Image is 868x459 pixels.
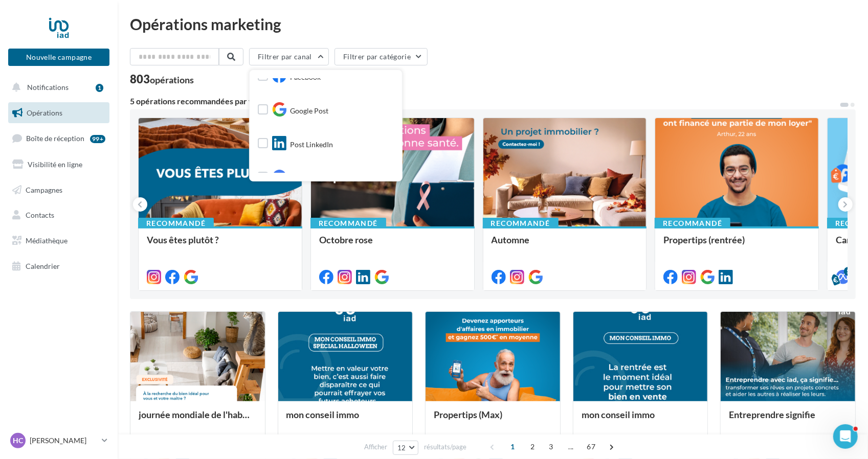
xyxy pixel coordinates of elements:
div: opérations [150,75,194,84]
span: résultats/page [424,442,466,452]
span: 67 [583,439,599,455]
a: Opérations [6,102,112,124]
button: Notifications 1 [6,77,107,98]
span: Calendrier [26,262,60,270]
a: Boîte de réception99+ [6,127,112,149]
div: mon conseil immo [582,409,700,430]
div: 1 [96,84,103,92]
span: Boîte de réception [26,134,84,143]
div: Domaine: [DOMAIN_NAME] [27,27,116,35]
span: Campagnes [26,185,62,194]
div: v 4.0.25 [29,16,50,25]
div: Domaine [53,60,79,67]
span: Visibilité en ligne [28,160,82,169]
div: mon conseil immo [286,409,405,430]
img: tab_domain_overview_orange.svg [41,59,50,67]
button: Filtrer par catégorie [335,48,428,65]
div: Recommandé [138,218,214,229]
a: Campagnes [6,179,112,201]
span: Médiathèque [26,236,68,245]
span: Notifications [27,83,69,91]
button: Nouvelle campagne [8,49,109,66]
div: 5 [844,267,853,276]
div: Opérations marketing [130,16,856,32]
p: [PERSON_NAME] [30,435,98,446]
button: 12 [393,441,419,455]
div: Recommandé [483,218,559,229]
span: Contacts [26,211,54,219]
a: Calendrier [6,256,112,277]
div: 99+ [90,135,105,143]
div: 5 opérations recommandées par votre enseigne [130,97,839,105]
img: logo_orange.svg [16,16,25,25]
span: 3 [543,439,559,455]
div: Propertips (rentrée) [663,235,810,255]
div: Automne [492,235,638,255]
img: tab_keywords_by_traffic_grey.svg [116,59,124,67]
span: ... [563,439,579,455]
a: Contacts [6,204,112,226]
div: Recommandé [655,218,730,229]
div: journée mondiale de l'habitat [139,409,257,430]
span: HC [13,435,23,446]
div: Vous êtes plutôt ? [147,235,294,255]
div: Propertips (Max) [434,409,552,430]
div: Mots-clés [127,60,157,67]
span: Post LinkedIn [290,140,333,150]
span: 1 [504,439,521,455]
img: website_grey.svg [16,27,25,35]
div: 803 [130,74,194,85]
div: Entreprendre signifie [729,409,847,430]
button: Filtrer par canal [249,48,329,65]
span: Opérations [27,108,62,117]
span: Google Post [290,106,328,116]
iframe: Intercom live chat [833,424,858,449]
div: Recommandé [310,218,386,229]
a: Médiathèque [6,230,112,251]
div: Octobre rose [319,235,466,255]
span: 2 [524,439,541,455]
a: Visibilité en ligne [6,154,112,175]
span: Afficher [364,442,387,452]
a: HC [PERSON_NAME] [8,431,109,450]
span: 12 [397,444,406,452]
